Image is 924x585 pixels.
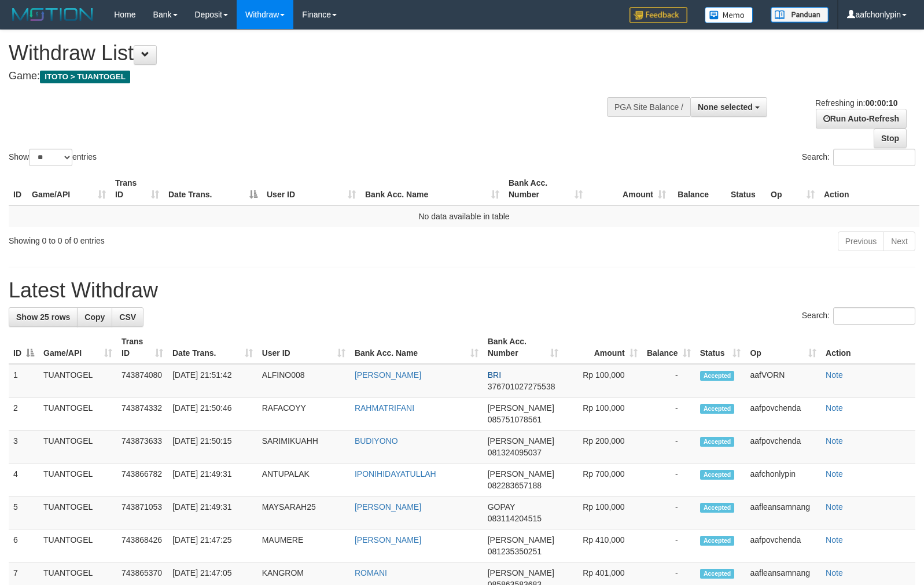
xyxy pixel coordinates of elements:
td: RAFACOYY [257,398,350,431]
td: Rp 700,000 [563,463,642,496]
img: panduan.png [771,7,829,23]
td: 743874080 [117,364,168,398]
td: [DATE] 21:51:42 [168,364,257,398]
td: 1 [9,364,39,398]
td: TUANTOGEL [39,364,117,398]
td: [DATE] 21:47:25 [168,529,257,562]
span: Copy 081235350251 to clipboard [488,547,542,556]
td: Rp 100,000 [563,364,642,398]
th: Trans ID: activate to sort column ascending [117,331,168,364]
a: [PERSON_NAME] [355,535,421,544]
span: ITOTO > TUANTOGEL [40,71,130,83]
a: RAHMATRIFANI [355,403,414,413]
td: - [642,431,695,463]
th: Bank Acc. Number: activate to sort column ascending [483,331,563,364]
span: CSV [119,312,136,322]
td: 6 [9,529,39,562]
a: Note [826,436,843,446]
td: Rp 200,000 [563,431,642,463]
span: Show 25 rows [16,312,70,322]
span: Copy 376701027275538 to clipboard [488,382,555,391]
td: aafpovchenda [745,431,821,463]
span: [PERSON_NAME] [488,403,554,413]
th: User ID: activate to sort column ascending [262,172,360,205]
th: Action [821,331,915,364]
a: [PERSON_NAME] [355,502,421,512]
td: 743868426 [117,529,168,562]
td: TUANTOGEL [39,463,117,496]
td: [DATE] 21:50:46 [168,398,257,431]
td: 4 [9,463,39,496]
span: Copy 083114204515 to clipboard [488,514,542,523]
a: ROMANI [355,568,387,577]
td: aafpovchenda [745,398,821,431]
span: Accepted [700,536,735,546]
input: Search: [833,149,915,166]
td: TUANTOGEL [39,398,117,431]
a: Next [883,231,915,251]
td: aafleansamnang [745,496,821,529]
td: TUANTOGEL [39,496,117,529]
th: ID [9,172,27,205]
td: 743866782 [117,463,168,496]
label: Search: [802,307,915,325]
td: No data available in table [9,205,919,227]
td: - [642,364,695,398]
td: TUANTOGEL [39,431,117,463]
a: Previous [838,231,884,251]
td: Rp 100,000 [563,398,642,431]
th: Status [726,172,766,205]
a: CSV [112,307,143,327]
th: Balance: activate to sort column ascending [642,331,695,364]
th: Date Trans.: activate to sort column descending [164,172,262,205]
span: Accepted [700,404,735,414]
th: Amount: activate to sort column ascending [563,331,642,364]
td: TUANTOGEL [39,529,117,562]
a: Stop [874,128,907,148]
input: Search: [833,307,915,325]
a: Note [826,403,843,413]
td: 3 [9,431,39,463]
a: Note [826,568,843,577]
strong: 00:00:10 [865,98,897,108]
th: Action [819,172,919,205]
h1: Latest Withdraw [9,279,915,302]
span: [PERSON_NAME] [488,469,554,479]
td: Rp 410,000 [563,529,642,562]
th: Game/API: activate to sort column ascending [27,172,111,205]
span: Copy 082283657188 to clipboard [488,481,542,490]
span: Refreshing in: [815,98,897,108]
a: Note [826,469,843,479]
a: Note [826,370,843,380]
a: Note [826,535,843,544]
th: Balance [671,172,726,205]
td: [DATE] 21:49:31 [168,496,257,529]
td: MAUMERE [257,529,350,562]
th: Bank Acc. Name: activate to sort column ascending [360,172,504,205]
td: aafpovchenda [745,529,821,562]
img: Button%20Memo.svg [705,7,753,23]
span: BRI [488,370,501,380]
button: None selected [690,97,767,117]
h1: Withdraw List [9,42,605,65]
td: - [642,398,695,431]
h4: Game: [9,71,605,82]
label: Search: [802,149,915,166]
th: ID: activate to sort column descending [9,331,39,364]
th: Status: activate to sort column ascending [695,331,746,364]
label: Show entries [9,149,97,166]
th: Bank Acc. Name: activate to sort column ascending [350,331,483,364]
div: PGA Site Balance / [607,97,690,117]
td: ANTUPALAK [257,463,350,496]
span: GOPAY [488,502,515,512]
td: MAYSARAH25 [257,496,350,529]
td: aafchonlypin [745,463,821,496]
td: aafVORN [745,364,821,398]
td: - [642,529,695,562]
td: 743871053 [117,496,168,529]
span: Accepted [700,569,735,579]
th: Date Trans.: activate to sort column ascending [168,331,257,364]
span: [PERSON_NAME] [488,535,554,544]
a: Copy [77,307,112,327]
a: Show 25 rows [9,307,78,327]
